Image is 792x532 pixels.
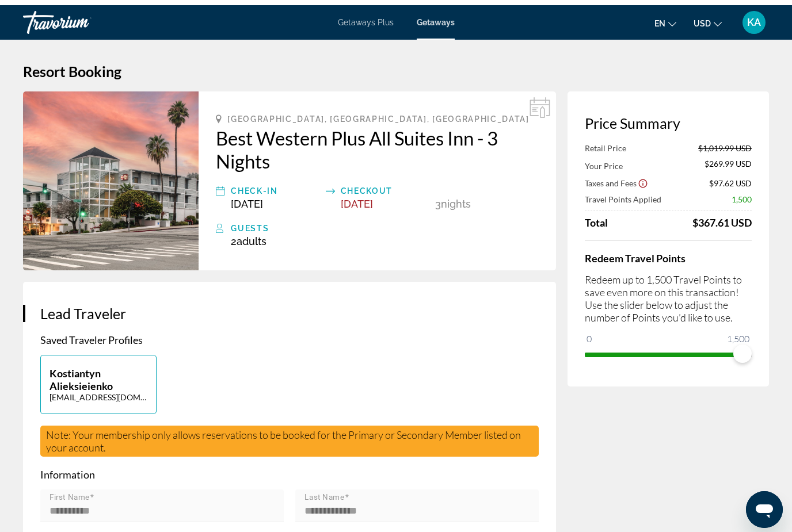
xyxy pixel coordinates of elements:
[692,211,752,224] div: $367.61 USD
[654,10,676,26] button: Change language
[585,109,752,127] h3: Price Summary
[585,173,637,183] span: Taxes and Fees
[231,230,266,242] span: 2
[585,327,593,340] span: 0
[585,138,626,148] span: Retail Price
[585,172,648,183] button: Show Taxes and Fees breakdown
[746,486,783,523] iframe: Кнопка запуска окна обмена сообщениями
[709,173,752,183] span: $97.62 USD
[40,463,539,476] p: Information
[304,488,345,497] mat-label: Last Name
[441,193,471,205] span: Nights
[231,216,539,230] div: Guests
[585,189,661,199] span: Travel Points Applied
[237,230,266,242] span: Adults
[585,156,623,166] span: Your Price
[40,300,539,317] h3: Lead Traveler
[417,13,455,22] a: Getaways
[698,138,752,148] span: $1,019.99 USD
[694,10,722,26] button: Change currency
[40,328,539,341] p: Saved Traveler Profiles
[227,109,529,118] span: [GEOGRAPHIC_DATA], [GEOGRAPHIC_DATA], [GEOGRAPHIC_DATA]
[46,423,521,449] span: Note: Your membership only allows reservations to be booked for the Primary or Secondary Member l...
[585,211,608,224] span: Total
[341,193,373,205] span: [DATE]
[747,12,761,23] span: KA
[49,387,147,397] p: [EMAIL_ADDRESS][DOMAIN_NAME]
[49,488,90,497] mat-label: First Name
[733,339,752,358] span: ngx-slider
[585,268,752,319] p: Redeem up to 1,500 Travel Points to save even more on this transaction! Use the slider below to a...
[654,14,665,23] span: en
[40,350,157,409] button: Kostiantyn Alieksieienko[EMAIL_ADDRESS][DOMAIN_NAME]
[705,154,752,166] span: $269.99 USD
[49,362,147,387] p: Kostiantyn Alieksieienko
[585,347,752,350] ngx-slider: ngx-slider
[585,247,752,259] h4: Redeem Travel Points
[341,179,429,193] div: Checkout
[216,121,539,167] a: Best Western Plus All Suites Inn - 3 Nights
[435,193,441,205] span: 3
[638,173,648,183] button: Show Taxes and Fees disclaimer
[231,179,319,193] div: Check-In
[338,13,394,22] a: Getaways Plus
[23,2,138,32] a: Travorium
[231,193,263,205] span: [DATE]
[694,14,711,23] span: USD
[23,58,769,75] h1: Resort Booking
[725,327,751,340] span: 1,500
[732,189,752,199] span: 1,500
[739,5,769,29] button: User Menu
